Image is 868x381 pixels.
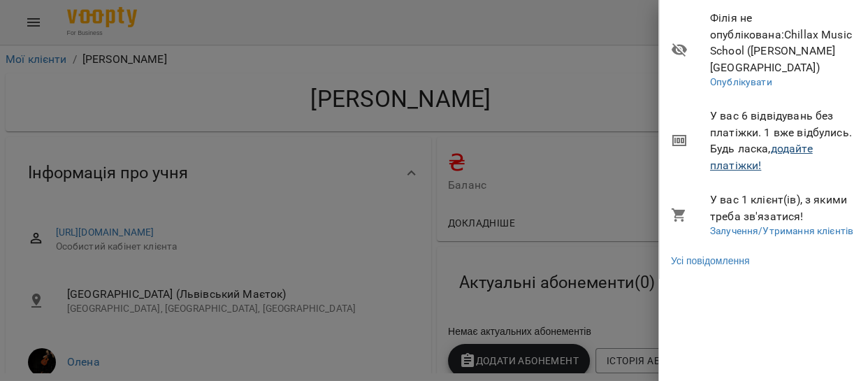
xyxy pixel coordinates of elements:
[710,108,858,173] span: У вас 6 відвідувань без платіжки. 1 вже відбулись. Будь ласка,
[710,225,853,236] a: Залучення/Утримання клієнтів
[710,192,858,224] span: У вас 1 клієнт(ів), з якими треба зв'язатися!
[710,76,772,87] a: Опублікувати
[671,254,749,268] a: Усі повідомлення
[710,10,858,76] span: Філія не опублікована : Chillax Music School ([PERSON_NAME][GEOGRAPHIC_DATA])
[710,142,813,172] a: додайте платіжки!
